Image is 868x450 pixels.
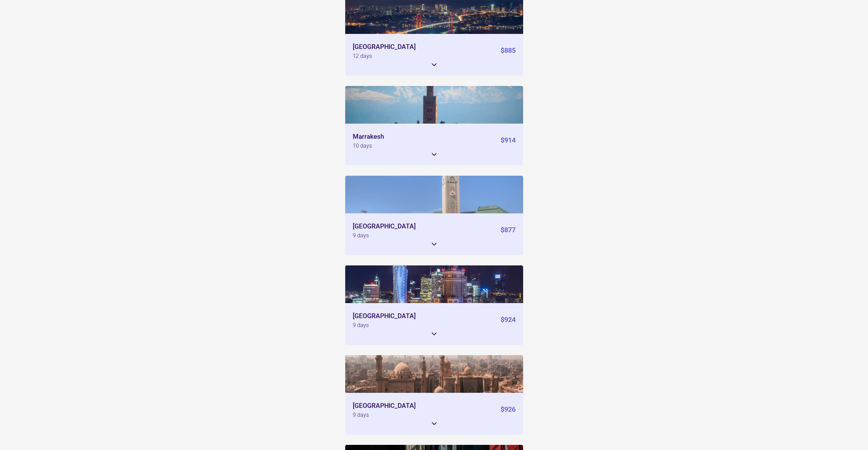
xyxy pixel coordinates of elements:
div: $885 [501,43,516,59]
div: [GEOGRAPHIC_DATA] [353,223,416,229]
div: 9 days [353,233,369,238]
div: $924 [501,313,516,328]
div: [GEOGRAPHIC_DATA] [353,402,416,409]
div: 9 days [353,323,369,328]
div: $926 [501,402,516,418]
div: $914 [501,133,516,149]
div: [GEOGRAPHIC_DATA] [353,313,416,319]
div: 9 days [353,412,369,418]
div: 10 days [353,143,372,149]
div: 12 days [353,53,372,59]
div: Marrakesh [353,133,384,140]
div: [GEOGRAPHIC_DATA] [353,43,416,50]
div: $877 [501,223,516,238]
